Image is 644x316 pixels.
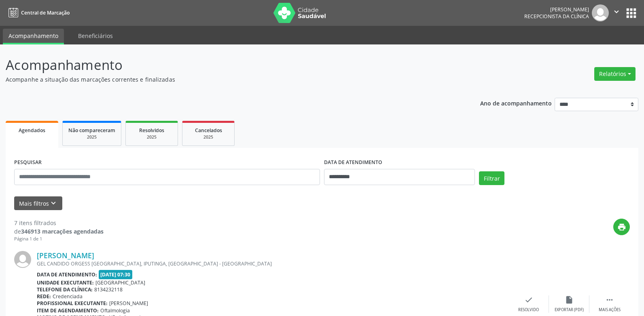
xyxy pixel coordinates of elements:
[609,4,624,21] button: 
[14,227,104,236] div: de
[72,29,119,43] a: Beneficiários
[555,307,584,313] div: Exportar (PDF)
[37,300,108,307] b: Profissional executante:
[37,251,94,260] a: [PERSON_NAME]
[95,279,145,286] span: [GEOGRAPHIC_DATA]
[37,286,93,293] b: Telefone da clínica:
[594,67,636,81] button: Relatórios
[21,9,70,16] span: Central de Marcação
[49,199,58,208] i: keyboard_arrow_down
[6,55,449,75] p: Acompanhamento
[6,75,449,84] p: Acompanhe a situação das marcações correntes e finalizadas
[6,6,70,19] a: Central de Marcação
[14,251,31,268] img: img
[565,295,574,304] i: insert_drive_file
[524,6,589,13] div: [PERSON_NAME]
[599,307,621,313] div: Mais ações
[479,171,504,185] button: Filtrar
[624,6,638,20] button: apps
[37,307,99,314] b: Item de agendamento:
[14,219,104,227] div: 7 itens filtrados
[100,307,130,314] span: Oftalmologia
[109,300,148,307] span: [PERSON_NAME]
[14,196,62,211] button: Mais filtroskeyboard_arrow_down
[139,127,164,134] span: Resolvidos
[592,4,609,21] img: img
[68,134,115,140] div: 2025
[188,134,229,140] div: 2025
[617,223,626,232] i: print
[99,270,133,279] span: [DATE] 07:30
[612,7,621,16] i: 
[524,295,533,304] i: check
[37,293,51,300] b: Rede:
[518,307,539,313] div: Resolvido
[37,279,94,286] b: Unidade executante:
[131,134,172,140] div: 2025
[524,13,589,20] span: Recepcionista da clínica
[37,260,508,267] div: GEL CANDIDO ORGESS [GEOGRAPHIC_DATA], IPUTINGA, [GEOGRAPHIC_DATA] - [GEOGRAPHIC_DATA]
[21,228,104,235] strong: 346913 marcações agendadas
[37,271,97,278] b: Data de atendimento:
[613,219,630,235] button: print
[324,156,382,169] label: DATA DE ATENDIMENTO
[53,293,83,300] span: Credenciada
[14,236,104,242] div: Página 1 de 1
[3,29,64,44] a: Acompanhamento
[94,286,123,293] span: 8134232118
[68,127,115,134] span: Não compareceram
[480,98,552,108] p: Ano de acompanhamento
[605,295,614,304] i: 
[19,127,45,134] span: Agendados
[195,127,222,134] span: Cancelados
[14,156,42,169] label: PESQUISAR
